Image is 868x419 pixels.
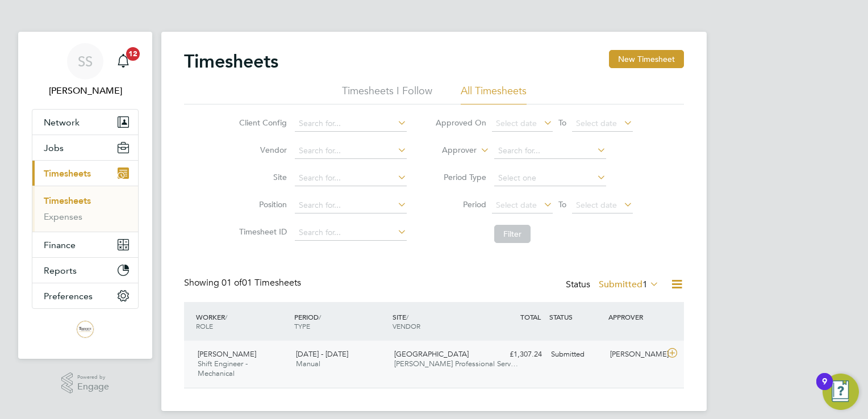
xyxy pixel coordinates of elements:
[394,359,518,368] span: [PERSON_NAME] Professional Serv…
[295,170,407,186] input: Search for...
[606,307,665,327] div: APPROVER
[609,50,684,68] button: New Timesheet
[555,197,570,212] span: To
[78,54,93,69] span: SS
[32,186,138,232] div: Timesheets
[236,172,287,182] label: Site
[342,84,432,104] li: Timesheets I Follow
[61,372,110,394] a: Powered byEngage
[823,374,859,410] button: Open Resource Center, 9 new notifications
[435,118,486,128] label: Approved On
[44,240,76,250] span: Finance
[32,110,138,135] button: Network
[44,143,64,153] span: Jobs
[425,145,477,156] label: Approver
[642,279,648,290] span: 1
[44,168,91,179] span: Timesheets
[32,84,139,98] span: Steve Shine
[198,359,248,378] span: Shift Engineer - Mechanical
[193,307,291,336] div: WORKER
[32,258,138,283] button: Reports
[435,172,486,182] label: Period Type
[77,382,109,392] span: Engage
[496,200,537,210] span: Select date
[390,307,488,336] div: SITE
[291,307,390,336] div: PERIOD
[494,143,606,159] input: Search for...
[566,277,661,293] div: Status
[319,312,321,321] span: /
[296,349,348,359] span: [DATE] - [DATE]
[184,50,278,73] h2: Timesheets
[44,195,91,206] a: Timesheets
[822,382,827,396] div: 9
[236,145,287,155] label: Vendor
[222,277,301,288] span: 01 Timesheets
[520,312,541,321] span: TOTAL
[126,47,140,61] span: 12
[225,312,227,321] span: /
[44,211,82,222] a: Expenses
[198,349,256,359] span: [PERSON_NAME]
[295,225,407,241] input: Search for...
[76,320,94,338] img: trevettgroup-logo-retina.png
[32,232,138,257] button: Finance
[295,116,407,132] input: Search for...
[496,118,537,128] span: Select date
[32,43,139,98] a: SS[PERSON_NAME]
[18,32,152,359] nav: Main navigation
[32,283,138,308] button: Preferences
[295,143,407,159] input: Search for...
[295,198,407,213] input: Search for...
[555,115,570,130] span: To
[435,199,486,209] label: Period
[487,345,546,364] div: £1,307.24
[606,345,665,364] div: [PERSON_NAME]
[44,291,93,301] span: Preferences
[546,345,606,364] div: Submitted
[184,277,303,289] div: Showing
[461,84,527,104] li: All Timesheets
[236,227,287,237] label: Timesheet ID
[77,372,109,382] span: Powered by
[44,117,80,128] span: Network
[494,170,606,186] input: Select one
[294,321,310,330] span: TYPE
[576,200,617,210] span: Select date
[546,307,606,327] div: STATUS
[494,225,531,243] button: Filter
[222,277,242,288] span: 01 of
[599,279,659,290] label: Submitted
[393,321,420,330] span: VENDOR
[32,320,139,338] a: Go to home page
[32,135,138,160] button: Jobs
[44,265,77,276] span: Reports
[236,118,287,128] label: Client Config
[296,359,320,368] span: Manual
[196,321,213,330] span: ROLE
[406,312,408,321] span: /
[236,199,287,209] label: Position
[576,118,617,128] span: Select date
[394,349,469,359] span: [GEOGRAPHIC_DATA]
[112,43,135,79] a: 12
[32,161,138,186] button: Timesheets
